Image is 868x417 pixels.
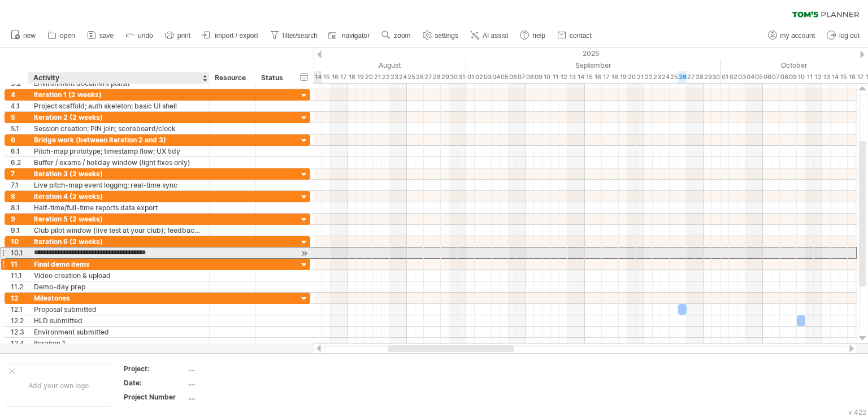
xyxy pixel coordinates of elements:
[339,71,348,83] div: Sunday, 17 August 2025
[729,71,737,83] div: Thursday, 2 October 2025
[407,71,415,83] div: Monday, 25 August 2025
[331,71,339,83] div: Saturday, 16 August 2025
[299,247,310,259] div: scroll to activity
[542,71,551,83] div: Wednesday, 10 September 2025
[34,134,203,145] div: Bridge work (between Iteration 2 and 3)
[432,71,441,83] div: Thursday, 28 August 2025
[34,191,203,202] div: Iteration 4 (2 weeks)
[839,71,848,83] div: Wednesday, 15 October 2025
[831,71,839,83] div: Tuesday, 14 October 2025
[11,338,28,349] div: 12.4
[483,71,492,83] div: Wednesday, 3 September 2025
[746,71,754,83] div: Saturday, 4 October 2025
[267,28,321,43] a: filter/search
[34,327,203,337] div: Environment submitted
[34,225,203,236] div: Club pilot window (live test at your club); feedback fixes
[381,71,390,83] div: Friday, 22 August 2025
[11,327,28,337] div: 12.3
[390,71,398,83] div: Saturday, 23 August 2025
[458,71,466,83] div: Sunday, 31 August 2025
[34,89,203,100] div: Iteration 1 (2 weeks)
[11,315,28,326] div: 12.2
[34,168,203,179] div: Iteration 3 (2 weeks)
[34,101,203,111] div: Project scaffold; auth skeleton; basic UI shell
[466,71,475,83] div: Monday, 1 September 2025
[441,71,449,83] div: Friday, 29 August 2025
[704,71,712,83] div: Monday, 29 September 2025
[526,71,534,83] div: Monday, 8 September 2025
[610,71,619,83] div: Thursday, 18 September 2025
[593,71,602,83] div: Tuesday, 16 September 2025
[34,202,203,213] div: Half-time/full-time reports data export
[435,32,458,40] span: settings
[788,71,797,83] div: Thursday, 9 October 2025
[11,191,28,202] div: 8
[124,392,186,402] div: Project Number
[123,28,157,43] a: undo
[11,146,28,157] div: 6.1
[771,71,780,83] div: Tuesday, 7 October 2025
[695,71,704,83] div: Sunday, 28 September 2025
[177,32,190,40] span: print
[797,71,805,83] div: Friday, 10 October 2025
[11,123,28,134] div: 5.1
[11,236,28,247] div: 10
[11,180,28,190] div: 7.1
[23,32,36,40] span: new
[124,378,186,388] div: Date:
[678,71,687,83] div: Friday, 26 September 2025
[6,364,111,407] div: Add your own logo
[188,378,283,388] div: ....
[356,71,364,83] div: Tuesday, 19 August 2025
[34,214,203,224] div: Iteration 5 (2 weeks)
[215,72,249,84] div: Resource
[765,28,818,43] a: my account
[517,28,549,43] a: help
[554,28,595,43] a: contact
[551,71,559,83] div: Thursday, 11 September 2025
[34,270,203,281] div: Video creation & upload
[215,32,258,40] span: import / export
[570,32,592,40] span: contact
[199,28,262,43] a: import / export
[11,259,28,270] div: 11
[805,71,814,83] div: Saturday, 11 October 2025
[780,71,788,83] div: Wednesday, 8 October 2025
[11,101,28,111] div: 4.1
[500,71,509,83] div: Friday, 5 September 2025
[848,71,856,83] div: Thursday, 16 October 2025
[856,71,865,83] div: Friday, 17 October 2025
[84,28,117,43] a: save
[34,293,203,303] div: Milestones
[602,71,610,83] div: Wednesday, 17 September 2025
[283,32,318,40] span: filter/search
[11,214,28,224] div: 9
[475,71,483,83] div: Tuesday, 2 September 2025
[568,71,576,83] div: Saturday, 13 September 2025
[203,59,466,71] div: August 2025
[415,71,424,83] div: Tuesday, 26 August 2025
[824,28,863,43] a: log out
[34,304,203,315] div: Proposal submitted
[45,28,79,43] a: open
[11,281,28,292] div: 11.2
[188,364,283,373] div: ....
[60,32,75,40] span: open
[11,157,28,168] div: 6.2
[449,71,458,83] div: Saturday, 30 August 2025
[11,89,28,100] div: 4
[11,134,28,145] div: 6
[780,32,815,40] span: my account
[379,28,414,43] a: zoom
[348,71,356,83] div: Monday, 18 August 2025
[34,259,203,270] div: Final demo items
[124,364,186,373] div: Project:
[814,71,822,83] div: Sunday, 12 October 2025
[627,71,636,83] div: Saturday, 20 September 2025
[644,71,653,83] div: Monday, 22 September 2025
[763,71,771,83] div: Monday, 6 October 2025
[342,32,370,40] span: navigator
[373,71,381,83] div: Thursday, 21 August 2025
[737,71,746,83] div: Friday, 3 October 2025
[721,71,729,83] div: Wednesday, 1 October 2025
